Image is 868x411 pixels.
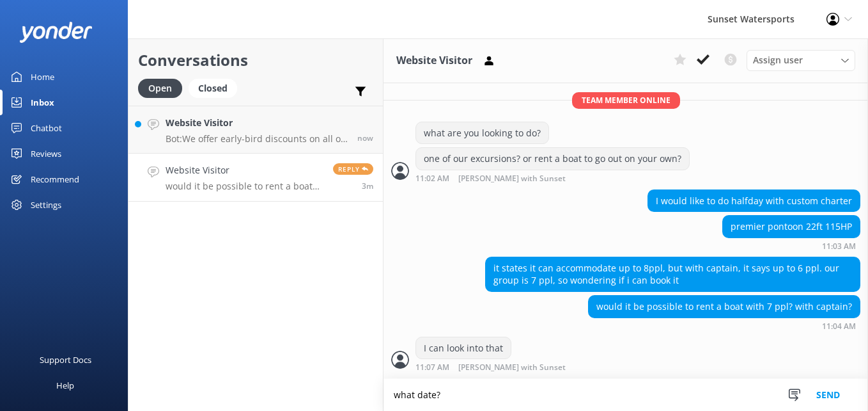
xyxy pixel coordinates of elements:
div: it states it can accommodate up to 8ppl, but with captain, it says up to 6 ppl. our group is 7 pp... [486,257,860,291]
a: Closed [189,81,244,95]
span: Oct 05 2025 10:04am (UTC -05:00) America/Cancun [362,181,373,191]
div: Chatbot [31,115,62,141]
div: Open [138,79,182,98]
div: Home [31,64,54,90]
button: Send [804,379,852,411]
div: Oct 05 2025 10:02am (UTC -05:00) America/Cancun [415,173,690,183]
div: Oct 05 2025 10:04am (UTC -05:00) America/Cancun [588,321,860,330]
div: I can look into that [416,337,511,359]
div: premier pontoon 22ft 115HP [723,216,860,238]
h4: Website Visitor [166,163,323,177]
p: would it be possible to rent a boat with 7 ppl? with captain? [166,181,323,192]
span: Reply [333,163,373,175]
span: Assign user [753,53,803,67]
span: [PERSON_NAME] with Sunset [458,364,566,372]
div: Support Docs [40,347,91,373]
div: Closed [189,79,237,98]
div: Reviews [31,141,61,166]
h2: Conversations [138,48,373,72]
a: Website Visitorwould it be possible to rent a boat with 7 ppl? with captain?Reply3m [128,154,383,202]
div: I would like to do halfday with custom charter [648,190,860,212]
span: Team member online [572,92,680,108]
div: Oct 05 2025 10:03am (UTC -05:00) America/Cancun [722,241,860,250]
textarea: what date? [384,379,868,411]
div: would it be possible to rent a boat with 7 ppl? with captain? [589,296,860,318]
div: Settings [31,192,61,218]
div: Recommend [31,166,79,192]
h3: Website Visitor [396,52,472,69]
h4: Website Visitor [166,116,348,130]
strong: 11:04 AM [822,323,856,330]
div: one of our excursions? or rent a boat to go out on your own? [416,148,689,170]
div: what are you looking to do? [416,122,548,144]
div: Help [56,373,74,398]
strong: 11:07 AM [415,364,449,372]
strong: 11:02 AM [415,175,449,183]
strong: 11:03 AM [822,243,856,250]
a: Website VisitorBot:We offer early-bird discounts on all of our morning trips! When you book direc... [128,106,383,154]
div: Oct 05 2025 10:07am (UTC -05:00) America/Cancun [415,362,607,372]
span: Oct 05 2025 10:07am (UTC -05:00) America/Cancun [357,133,373,143]
a: Open [138,81,189,95]
img: yonder-white-logo.png [19,22,93,43]
div: Inbox [31,90,54,115]
p: Bot: We offer early-bird discounts on all of our morning trips! When you book directly with us, w... [166,133,348,145]
span: [PERSON_NAME] with Sunset [458,175,566,183]
div: Assign User [747,50,855,70]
